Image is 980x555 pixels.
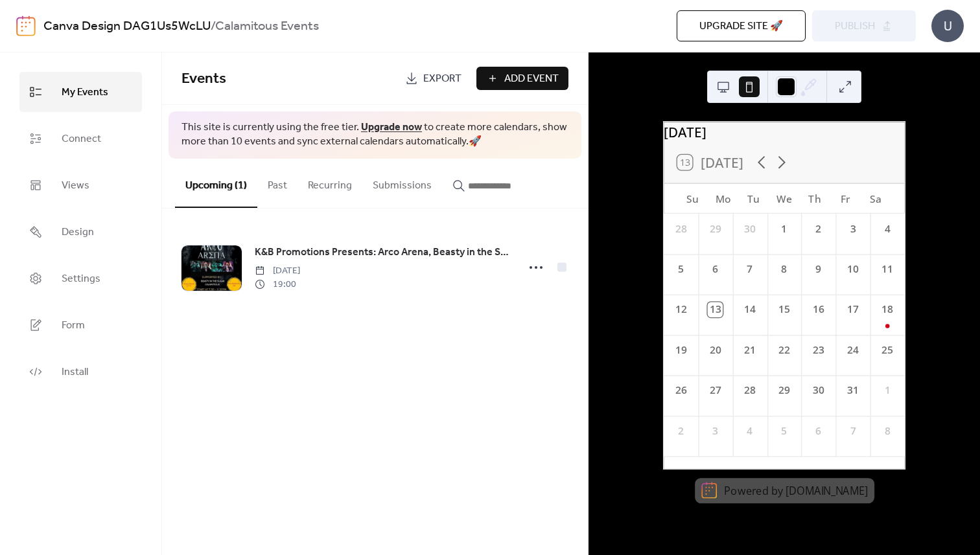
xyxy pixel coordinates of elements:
[742,424,757,438] div: 4
[776,262,791,277] div: 8
[215,14,319,39] b: Calamitous Events
[255,245,510,260] span: K&B Promotions Presents: Arco Arena, Beasty in the Sugar and Calamitious
[677,183,708,214] div: Su
[62,129,101,150] span: Connect
[880,262,895,277] div: 11
[673,221,688,236] div: 28
[830,183,861,214] div: Fr
[19,305,142,345] a: Form
[19,72,142,112] a: My Events
[846,262,861,277] div: 10
[16,16,36,36] img: logo
[19,258,142,299] a: Settings
[423,71,461,87] span: Export
[181,120,568,150] span: This site is currently using the free tier. to create more calendars, show more than 10 events an...
[846,383,861,398] div: 31
[846,343,861,357] div: 24
[708,343,723,357] div: 20
[62,315,85,336] span: Form
[673,383,688,398] div: 26
[504,71,559,87] span: Add Event
[811,262,826,277] div: 9
[43,14,211,39] a: Canva Design DAG1Us5WcLU
[742,262,757,277] div: 7
[708,183,738,214] div: Mo
[880,343,895,357] div: 25
[776,302,791,317] div: 15
[181,65,226,93] span: Events
[19,119,142,159] a: Connect
[861,183,891,214] div: Sa
[708,221,723,236] div: 29
[257,159,297,207] button: Past
[699,19,783,34] span: Upgrade site 🚀
[800,183,830,214] div: Th
[708,262,723,277] div: 6
[738,183,769,214] div: Tu
[62,222,94,243] span: Design
[255,264,300,278] span: [DATE]
[19,352,142,392] a: Install
[361,117,422,137] a: Upgrade now
[673,424,688,438] div: 2
[677,10,806,41] button: Upgrade site 🚀
[776,383,791,398] div: 29
[880,302,895,317] div: 18
[742,343,757,357] div: 21
[742,383,757,398] div: 28
[811,424,826,438] div: 6
[769,183,799,214] div: We
[673,343,688,357] div: 19
[811,343,826,357] div: 23
[880,424,895,438] div: 8
[811,383,826,398] div: 30
[19,212,142,252] a: Design
[673,262,688,277] div: 5
[811,221,826,236] div: 2
[255,244,510,261] a: K&B Promotions Presents: Arco Arena, Beasty in the Sugar and Calamitious
[708,424,723,438] div: 3
[742,221,757,236] div: 30
[708,302,723,317] div: 13
[211,14,215,39] b: /
[846,221,861,236] div: 3
[664,122,905,142] div: [DATE]
[724,483,868,497] div: Powered by
[776,221,791,236] div: 1
[297,159,362,207] button: Recurring
[673,302,688,317] div: 12
[175,159,257,208] button: Upcoming (1)
[255,278,300,291] span: 19:00
[846,302,861,317] div: 17
[742,302,757,317] div: 14
[476,67,568,90] button: Add Event
[786,483,868,497] a: [DOMAIN_NAME]
[395,67,471,90] a: Export
[62,82,108,103] span: My Events
[880,383,895,398] div: 1
[776,424,791,438] div: 5
[19,165,142,205] a: Views
[362,159,442,207] button: Submissions
[62,362,88,383] span: Install
[880,221,895,236] div: 4
[846,424,861,438] div: 7
[62,176,89,196] span: Views
[811,302,826,317] div: 16
[708,383,723,398] div: 27
[931,10,964,42] div: U
[62,269,100,289] span: Settings
[776,343,791,357] div: 22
